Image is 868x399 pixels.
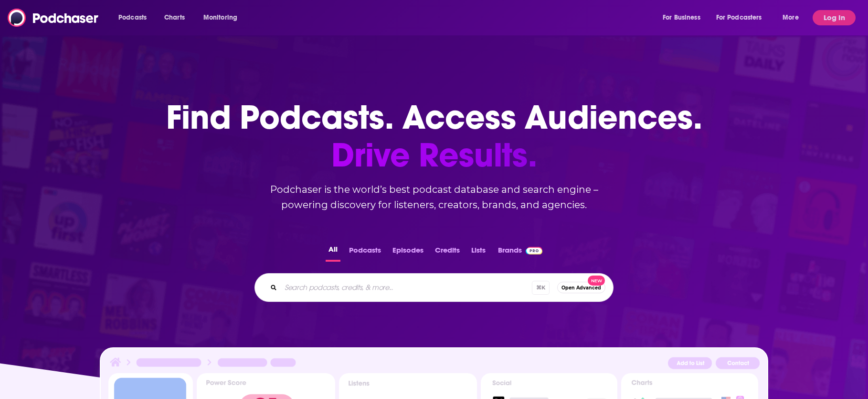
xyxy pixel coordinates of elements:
span: Drive Results. [166,136,702,174]
button: open menu [710,10,776,25]
img: Podcast Insights Header [108,356,760,373]
span: Open Advanced [561,285,601,290]
button: Podcasts [346,243,384,262]
span: More [783,11,799,24]
button: Open AdvancedNew [557,282,605,293]
button: open menu [656,10,712,25]
span: Charts [164,11,185,24]
span: For Business [663,11,700,24]
span: For Podcasters [716,11,762,24]
button: open menu [776,10,811,25]
button: Log In [813,10,856,25]
span: Monitoring [203,11,237,24]
button: Credits [432,243,463,262]
img: Podchaser Pro [526,247,542,255]
img: Podchaser - Follow, Share and Rate Podcasts [8,9,99,27]
button: Episodes [390,243,426,262]
h1: Find Podcasts. Access Audiences. [166,99,702,174]
a: BrandsPodchaser Pro [498,243,542,262]
input: Search podcasts, credits, & more... [281,280,532,295]
span: New [588,276,605,286]
h2: Podchaser is the world’s best podcast database and search engine – powering discovery for listene... [243,182,625,212]
span: Podcasts [118,11,147,24]
a: Charts [158,10,191,25]
button: open menu [112,10,159,25]
button: open menu [197,10,250,25]
span: ⌘ K [532,281,550,295]
button: Lists [468,243,488,262]
div: Search podcasts, credits, & more... [254,273,614,302]
button: All [326,243,340,262]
